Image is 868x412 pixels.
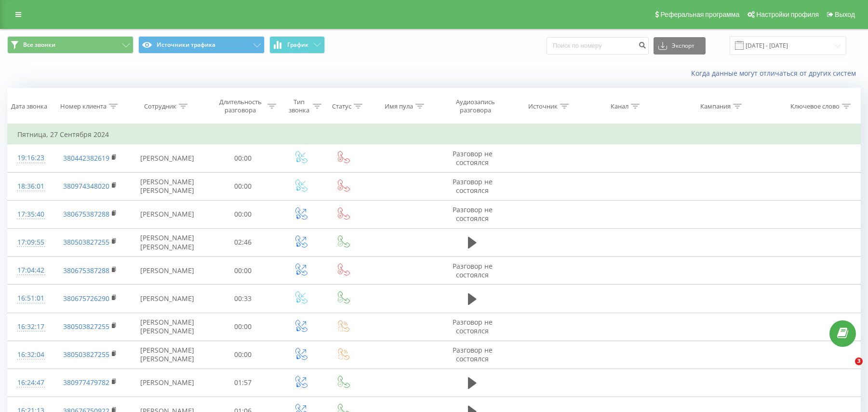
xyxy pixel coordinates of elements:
span: Разговор не состоялся [453,345,493,363]
a: 380977479782 [63,378,109,387]
td: 00:00 [207,172,279,200]
div: 16:32:04 [17,345,43,364]
td: 00:00 [207,257,279,285]
span: Разговор не состоялся [453,177,493,195]
div: Ключевое слово [790,102,840,110]
td: 00:00 [207,200,279,228]
td: Пятница, 27 Сентября 2024 [8,125,861,144]
a: 380675387288 [63,209,109,219]
td: [PERSON_NAME] [PERSON_NAME] [127,341,207,369]
span: Настройки профиля [756,11,819,18]
td: 00:00 [207,144,279,172]
a: Когда данные могут отличаться от других систем [691,69,861,78]
div: 16:32:17 [17,317,43,336]
div: Дата звонка [11,102,47,110]
a: 380675387288 [63,266,109,275]
a: 380442382619 [63,153,109,163]
iframe: Intercom live chat [835,357,858,381]
td: 01:57 [207,369,279,397]
td: 02:46 [207,228,279,256]
input: Поиск по номеру [547,37,649,55]
td: [PERSON_NAME] [127,144,207,172]
span: Разговор не состоялся [453,261,493,279]
td: 00:33 [207,285,279,313]
div: Источник [528,102,558,110]
div: 19:16:23 [17,149,43,167]
div: 18:36:01 [17,177,43,196]
td: [PERSON_NAME] [127,257,207,285]
td: [PERSON_NAME] [PERSON_NAME] [127,172,207,200]
td: 00:00 [207,313,279,341]
div: 16:24:47 [17,373,43,392]
td: [PERSON_NAME] [127,200,207,228]
a: 380974348020 [63,181,109,191]
div: Имя пула [385,102,413,110]
div: Длительность разговора [216,98,265,114]
td: 00:00 [207,341,279,369]
span: 3 [855,357,863,365]
td: [PERSON_NAME] [127,369,207,397]
a: 380503827255 [63,237,109,247]
div: 17:09:55 [17,233,43,252]
span: Выход [835,11,855,18]
span: Разговор не состоялся [453,317,493,335]
a: 380675726290 [63,294,109,303]
div: Кампания [700,102,731,110]
td: [PERSON_NAME] [127,285,207,313]
button: Все звонки [7,36,134,54]
div: 16:51:01 [17,289,43,308]
button: Экспорт [654,37,706,55]
span: Реферальная программа [660,11,739,18]
div: 17:04:42 [17,261,43,280]
span: Разговор не состоялся [453,205,493,223]
div: Номер клиента [60,102,107,110]
td: [PERSON_NAME] [PERSON_NAME] [127,313,207,341]
a: 380503827255 [63,350,109,359]
button: График [269,36,325,54]
div: Статус [332,102,351,110]
td: [PERSON_NAME] [PERSON_NAME] [127,228,207,256]
button: Источники трафика [138,36,265,54]
a: 380503827255 [63,322,109,331]
span: График [287,41,308,48]
span: Все звонки [23,41,55,49]
div: Сотрудник [144,102,176,110]
div: Канал [611,102,628,110]
div: Аудиозапись разговора [447,98,504,114]
div: 17:35:40 [17,205,43,224]
div: Тип звонка [287,98,311,114]
span: Разговор не состоялся [453,149,493,167]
